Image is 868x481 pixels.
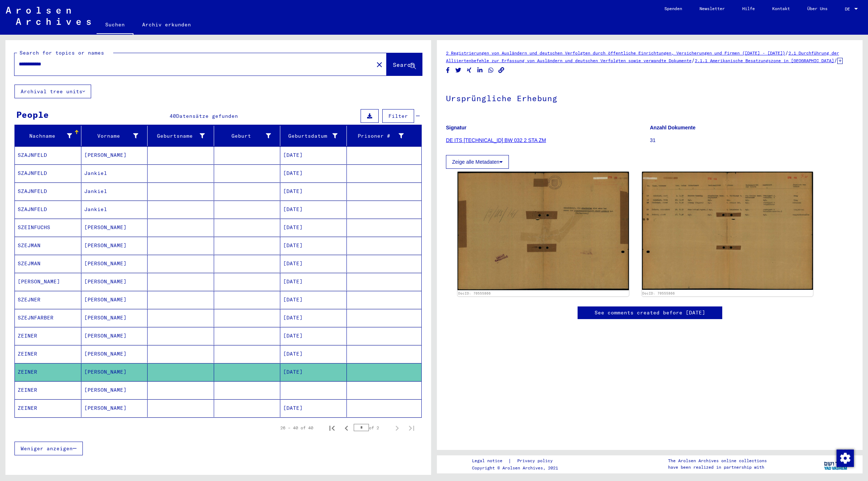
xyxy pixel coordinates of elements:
mat-cell: [PERSON_NAME] [81,399,148,417]
a: 2.1.1 Amerikanische Besatzungszone in [GEOGRAPHIC_DATA] [695,58,834,63]
mat-cell: SZEJNFARBER [15,309,81,327]
mat-cell: [PERSON_NAME] [81,237,148,254]
div: Vorname [84,130,148,142]
mat-cell: [PERSON_NAME] [81,273,148,291]
a: DE ITS [TECHNICAL_ID] BW 032 2 STA ZM [446,137,546,143]
button: Share on LinkedIn [476,66,484,75]
button: Next page [390,421,404,435]
button: Copy link [498,66,505,75]
mat-cell: SZAJNFELD [15,201,81,218]
mat-cell: [PERSON_NAME] [81,345,148,363]
mat-cell: Jankiel [81,201,148,218]
a: DocID: 70555866 [642,291,675,295]
button: Archival tree units [14,85,91,98]
a: DocID: 70555866 [458,291,491,295]
div: People [16,108,49,121]
div: Nachname [18,132,72,140]
img: Arolsen_neg.svg [6,7,91,25]
mat-cell: [DATE] [280,255,347,272]
mat-cell: [PERSON_NAME] [81,363,148,381]
mat-cell: [DATE] [280,219,347,236]
button: Share on WhatsApp [487,66,495,75]
mat-cell: Jankiel [81,182,148,200]
mat-cell: [PERSON_NAME] [15,273,81,291]
div: Geburtsdatum [283,132,337,140]
p: The Arolsen Archives online collections [668,458,767,464]
div: 26 – 40 of 40 [280,425,313,431]
mat-cell: SZEJMAN [15,255,81,272]
span: Weniger anzeigen [21,445,73,452]
div: of 2 [354,424,390,431]
button: Filter [382,109,414,123]
span: Search [393,61,414,68]
button: Clear [372,57,387,72]
mat-cell: ZEINER [15,327,81,345]
div: Geburt‏ [217,132,271,140]
div: Nachname [18,130,81,142]
mat-cell: [DATE] [280,399,347,417]
mat-cell: SZAJNFELD [15,182,81,200]
mat-cell: [DATE] [280,182,347,200]
mat-cell: [DATE] [280,201,347,218]
div: Prisoner # [350,130,413,142]
a: Legal notice [472,457,508,465]
mat-cell: [DATE] [280,345,347,363]
span: DE [845,7,853,12]
span: / [692,57,695,64]
mat-cell: ZEINER [15,381,81,399]
button: Share on Xing [465,66,473,75]
mat-cell: SZAJNFELD [15,146,81,164]
mat-label: Search for topics or names [20,50,104,56]
button: Weniger anzeigen [14,442,83,455]
mat-cell: Jankiel [81,164,148,182]
b: Anzahl Dokumente [650,125,695,130]
mat-cell: [DATE] [280,164,347,182]
img: yv_logo.png [822,455,850,473]
button: First page [325,421,339,435]
mat-cell: [DATE] [280,237,347,254]
mat-cell: [DATE] [280,291,347,309]
mat-cell: [PERSON_NAME] [81,291,148,309]
mat-cell: [DATE] [280,363,347,381]
h1: Ursprüngliche Erhebung [446,82,854,113]
a: 2 Registrierungen von Ausländern und deutschen Verfolgten durch öffentliche Einrichtungen, Versic... [446,50,785,56]
p: 31 [650,137,854,144]
mat-cell: SZEINFUCHS [15,219,81,236]
mat-cell: ZEINER [15,345,81,363]
div: Geburtsdatum [283,130,346,142]
img: Zustimmung ändern [837,450,854,467]
mat-cell: SZEJMAN [15,237,81,254]
button: Share on Twitter [455,66,462,75]
img: 001.jpg [458,172,629,290]
p: Copyright © Arolsen Archives, 2021 [472,465,561,471]
div: | [472,457,561,465]
div: Geburtsname [150,130,214,142]
mat-header-cell: Geburtsdatum [280,126,347,146]
span: Filter [388,113,408,119]
mat-cell: ZEINER [15,399,81,417]
p: have been realized in partnership with [668,464,767,471]
mat-cell: ZEINER [15,363,81,381]
mat-cell: [DATE] [280,309,347,327]
a: See comments created before [DATE] [595,309,705,317]
div: Geburt‏ [217,130,280,142]
mat-cell: [PERSON_NAME] [81,309,148,327]
mat-cell: [PERSON_NAME] [81,146,148,164]
button: Last page [404,421,419,435]
span: / [785,50,788,56]
button: Search [387,53,422,76]
mat-cell: [PERSON_NAME] [81,255,148,272]
span: 40 [170,113,176,119]
mat-cell: [PERSON_NAME] [81,327,148,345]
mat-header-cell: Nachname [15,126,81,146]
b: Signatur [446,125,467,130]
a: Archiv erkunden [133,16,200,33]
mat-cell: [PERSON_NAME] [81,219,148,236]
a: Suchen [97,16,133,35]
mat-cell: SZEJNER [15,291,81,309]
span: / [834,57,837,64]
mat-cell: [DATE] [280,273,347,291]
mat-header-cell: Geburtsname [148,126,214,146]
button: Previous page [339,421,354,435]
mat-header-cell: Vorname [81,126,148,146]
